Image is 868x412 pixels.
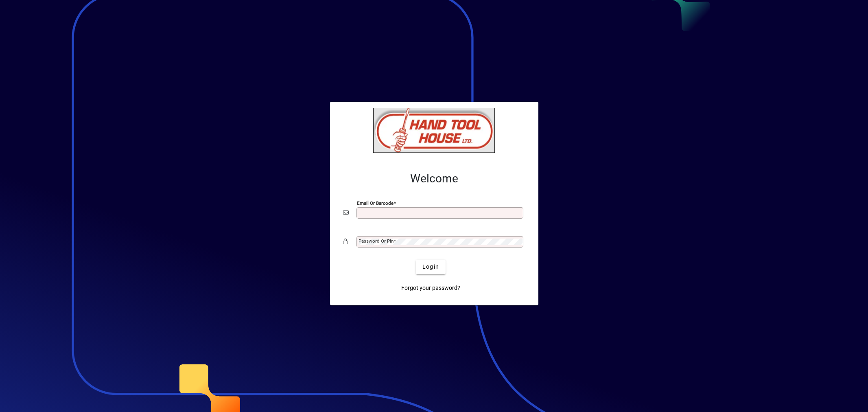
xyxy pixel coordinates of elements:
a: Forgot your password? [398,281,464,296]
mat-label: Password or Pin [359,238,394,244]
span: Login [422,263,439,271]
span: Forgot your password? [401,284,460,292]
button: Login [416,260,446,274]
h2: Welcome [343,172,525,186]
mat-label: Email or Barcode [357,200,394,206]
